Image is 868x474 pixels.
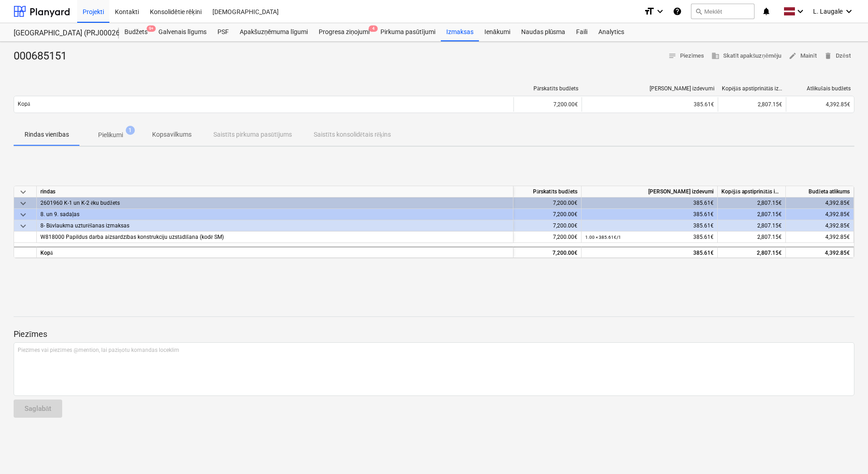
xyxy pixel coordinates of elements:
div: Progresa ziņojumi [313,23,375,41]
span: W818000 Papildus darba aizsardzības konstrukciju uzstādīšana (kodē SM) [40,234,224,240]
div: Kopējās apstiprinātās izmaksas [722,85,783,92]
a: Ienākumi [479,23,516,41]
span: business [711,52,720,60]
div: 2601960 K-1 un K-2 ēku budžets [40,197,509,208]
div: Pārskatīts budžets [518,85,578,92]
div: 2,807.15€ [718,247,786,258]
a: Progresa ziņojumi4 [313,23,375,41]
div: 385.61€ [586,101,714,108]
div: Kopā [37,247,513,258]
div: 7,200.00€ [513,247,582,258]
div: 7,200.00€ [513,220,582,232]
span: 4 [369,25,378,32]
div: 7,200.00€ [513,197,582,209]
div: 4,392.85€ [786,247,854,258]
a: PSF [212,23,234,41]
span: Mainīt [789,51,817,61]
div: 385.61€ [585,197,714,209]
div: 385.61€ [585,232,714,243]
div: 7,200.00€ [513,232,582,243]
div: 2,807.15€ [718,197,786,209]
span: Skatīt apakšuzņēmēju [711,51,781,61]
span: 2,807.15€ [757,234,782,240]
a: Izmaksas [441,23,479,41]
div: [PERSON_NAME] izdevumi [582,186,718,197]
a: Budžets9+ [119,23,153,41]
div: 4,392.85€ [786,209,854,220]
span: 4,392.85€ [826,101,850,108]
a: Apakšuzņēmuma līgumi [234,23,313,41]
span: 4,392.85€ [825,234,850,240]
button: Mainīt [785,49,820,63]
span: keyboard_arrow_down [18,221,29,232]
div: 385.61€ [585,220,714,232]
button: Meklēt [691,4,755,19]
span: keyboard_arrow_down [18,209,29,220]
button: Piezīmes [665,49,708,63]
i: Zināšanu pamats [673,6,682,17]
div: 2,807.15€ [718,97,786,112]
span: Dzēst [824,51,851,61]
div: 4,392.85€ [786,197,854,209]
i: keyboard_arrow_down [655,6,666,17]
div: 000685151 [14,49,74,64]
a: Analytics [593,23,630,41]
div: [GEOGRAPHIC_DATA] (PRJ0002627, K-1 un K-2(2.kārta) 2601960 [14,29,108,38]
button: Dzēst [820,49,854,63]
div: 7,200.00€ [513,209,582,220]
p: Kopsavilkums [152,130,192,139]
div: [PERSON_NAME] izdevumi [586,85,715,92]
div: 4,392.85€ [786,220,854,232]
span: edit [789,52,797,60]
span: Piezīmes [668,51,705,61]
div: Pārskatīts budžets [513,186,582,197]
span: delete [824,52,832,60]
div: 8- Būvlaukma uzturēšanas izmaksas [40,220,509,231]
div: 385.61€ [585,209,714,220]
div: 2,807.15€ [718,220,786,232]
iframe: Chat Widget [823,430,868,474]
i: format_size [644,6,655,17]
span: keyboard_arrow_down [18,198,29,209]
span: notes [668,52,676,60]
a: Galvenais līgums [153,23,212,41]
span: 9+ [147,25,156,32]
div: 7,200.00€ [513,97,582,112]
p: Kopā [18,100,30,108]
small: 1.00 × 385.61€ / 1 [585,235,621,240]
p: Rindas vienības [25,130,69,139]
div: Kopējās apstiprinātās izmaksas [718,186,786,197]
div: 8. un 9. sadaļas [40,209,509,220]
p: Pielikumi [98,130,123,140]
span: keyboard_arrow_down [18,187,29,197]
button: Skatīt apakšuzņēmēju [708,49,785,63]
span: search [695,8,702,15]
p: Piezīmes [14,329,854,340]
div: 2,807.15€ [718,209,786,220]
div: rindas [37,186,513,197]
i: notifications [762,6,771,17]
div: Budžeta atlikums [786,186,854,197]
div: Atlikušais budžets [790,85,851,92]
a: Naudas plūsma [516,23,571,41]
span: L. Laugale [813,8,843,15]
i: keyboard_arrow_down [795,6,806,17]
a: Pirkuma pasūtījumi [375,23,441,41]
i: keyboard_arrow_down [843,6,854,17]
div: 385.61€ [585,247,714,259]
div: Budžets [119,23,153,41]
a: Faili [571,23,593,41]
span: 1 [126,126,135,135]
